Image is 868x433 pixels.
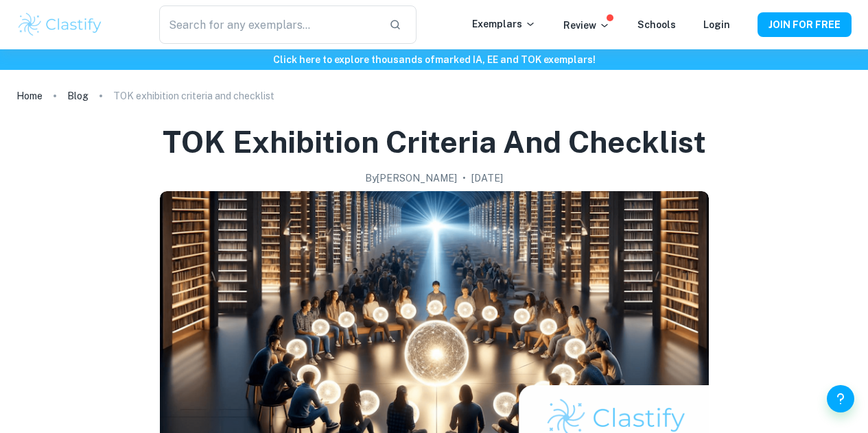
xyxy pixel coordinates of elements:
[16,86,43,106] a: Home
[365,171,457,186] h2: By [PERSON_NAME]
[703,19,730,30] a: Login
[472,16,536,32] p: Exemplars
[637,19,676,30] a: Schools
[471,171,503,186] h2: [DATE]
[67,86,89,106] a: Blog
[758,12,852,37] button: JOIN FOR FREE
[159,5,379,44] input: Search for any exemplars...
[163,122,706,162] h1: TOK exhibition criteria and checklist
[16,11,104,38] img: Clastify logo
[462,171,466,186] p: •
[113,88,274,103] p: TOK exhibition criteria and checklist
[3,52,865,67] h6: Click here to explore thousands of marked IA, EE and TOK exemplars !
[563,18,610,33] p: Review
[827,385,854,412] button: Help and Feedback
